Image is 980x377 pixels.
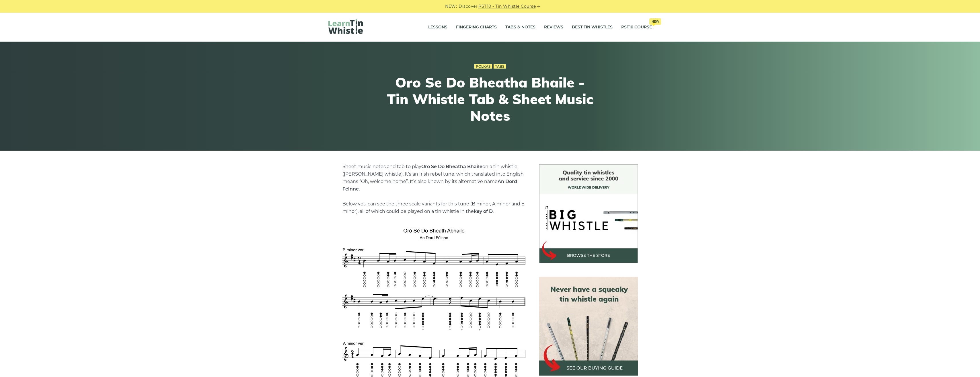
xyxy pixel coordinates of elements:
[649,18,661,25] span: New
[539,277,638,376] img: tin whistle buying guide
[385,74,596,124] h1: Oro Se Do Bheatha Bhaile - Tin Whistle Tab & Sheet Music Notes
[539,164,638,263] img: BigWhistle Tin Whistle Store
[544,20,563,34] a: Reviews
[328,19,363,34] img: LearnTinWhistle.com
[572,20,613,34] a: Best Tin Whistles
[494,64,506,69] a: Tabs
[621,20,652,34] a: PST10 CourseNew
[474,209,493,214] strong: key of D
[456,20,497,34] a: Fingering Charts
[342,163,525,215] p: Sheet music notes and tab to play on a tin whistle ([PERSON_NAME] whistle). It’s an Irish rebel t...
[505,20,535,34] a: Tabs & Notes
[421,164,482,169] strong: Oro Se Do Bheatha Bhaile
[428,20,447,34] a: Lessons
[474,64,492,69] a: Polkas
